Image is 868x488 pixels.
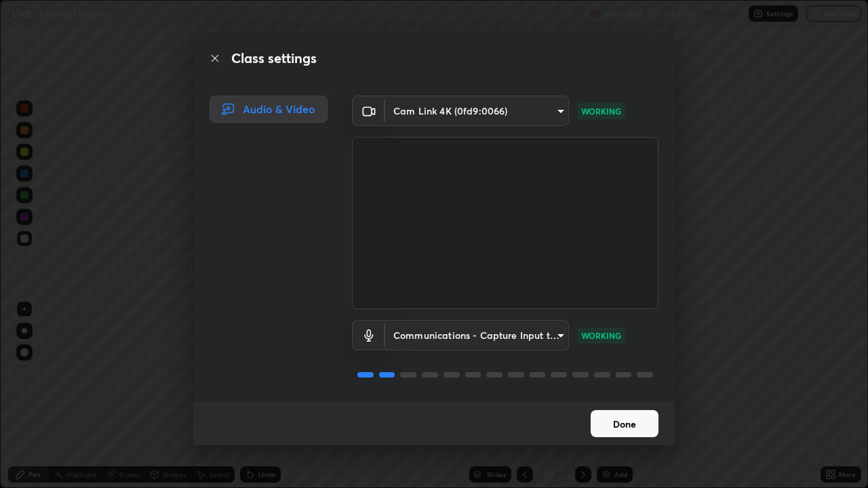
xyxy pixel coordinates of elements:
p: WORKING [581,329,621,342]
h2: Class settings [231,48,317,68]
div: Audio & Video [210,96,328,123]
p: WORKING [581,105,621,117]
div: Cam Link 4K (0fd9:0066) [385,96,569,126]
div: Cam Link 4K (0fd9:0066) [385,320,569,350]
button: Done [591,410,658,437]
